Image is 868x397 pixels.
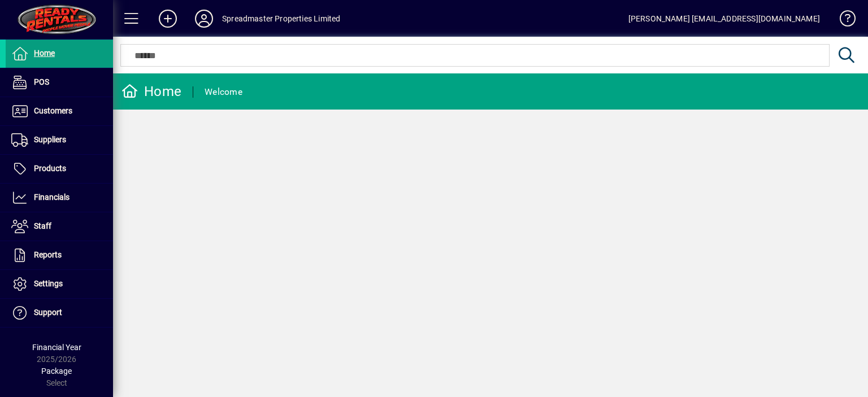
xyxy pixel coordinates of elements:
div: Welcome [205,83,242,101]
button: Profile [186,8,222,29]
span: Reports [34,250,62,259]
a: POS [6,68,113,97]
span: Financial Year [32,343,81,352]
a: Knowledge Base [831,2,854,39]
a: Products [6,155,113,183]
button: Add [150,8,186,29]
span: POS [34,77,49,86]
span: Home [34,49,55,58]
span: Package [41,367,72,376]
div: [PERSON_NAME] [EMAIL_ADDRESS][DOMAIN_NAME] [628,10,820,28]
a: Staff [6,212,113,241]
a: Reports [6,241,113,269]
a: Financials [6,184,113,212]
div: Spreadmaster Properties Limited [222,10,340,28]
a: Customers [6,97,113,125]
span: Staff [34,221,51,230]
span: Customers [34,106,72,115]
span: Settings [34,279,63,288]
a: Support [6,299,113,327]
a: Suppliers [6,126,113,154]
span: Financials [34,193,70,202]
span: Suppliers [34,135,66,144]
span: Support [34,308,62,317]
a: Settings [6,270,113,298]
span: Products [34,164,66,173]
div: Home [121,82,181,101]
